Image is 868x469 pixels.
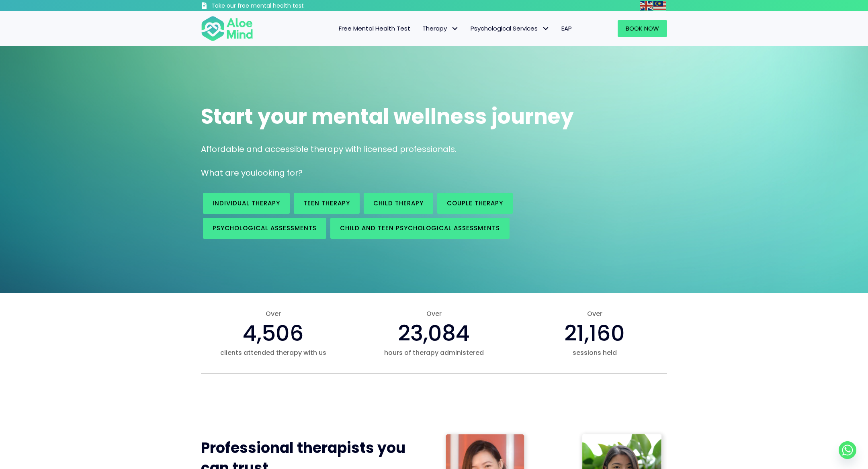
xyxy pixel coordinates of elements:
[330,218,510,239] a: Child and Teen Psychological assessments
[203,193,290,214] a: Individual therapy
[640,1,653,10] a: English
[555,20,578,37] a: EAP
[213,224,317,232] span: Psychological assessments
[653,1,666,10] img: ms
[203,218,326,239] a: Psychological assessments
[373,199,424,207] span: Child Therapy
[339,24,410,33] span: Free Mental Health Test
[437,193,513,214] a: Couple therapy
[626,24,659,33] span: Book Now
[303,199,350,207] span: Teen Therapy
[201,102,574,131] span: Start your mental wellness journey
[839,441,856,459] a: Whatsapp
[564,318,625,348] span: 21,160
[465,20,555,37] a: Psychological ServicesPsychological Services: submenu
[640,1,653,10] img: en
[416,20,465,37] a: TherapyTherapy: submenu
[201,348,346,357] span: clients attended therapy with us
[340,224,500,232] span: Child and Teen Psychological assessments
[201,143,667,155] p: Affordable and accessible therapy with licensed professionals.
[213,199,280,207] span: Individual therapy
[522,309,667,318] span: Over
[256,167,303,178] span: looking for?
[294,193,360,214] a: Teen Therapy
[522,348,667,357] span: sessions held
[201,15,253,42] img: Aloe mind Logo
[243,318,304,348] span: 4,506
[362,309,506,318] span: Over
[333,20,416,37] a: Free Mental Health Test
[653,1,667,10] a: Malay
[398,318,470,348] span: 23,084
[540,23,551,35] span: Psychological Services: submenu
[618,20,667,37] a: Book Now
[449,23,461,35] span: Therapy: submenu
[422,24,459,33] span: Therapy
[211,2,347,10] h3: Take our free mental health test
[201,309,346,318] span: Over
[362,348,506,357] span: hours of therapy administered
[471,24,549,33] span: Psychological Services
[447,199,503,207] span: Couple therapy
[201,2,347,11] a: Take our free mental health test
[561,24,572,33] span: EAP
[201,167,256,178] span: What are you
[364,193,433,214] a: Child Therapy
[264,20,578,37] nav: Menu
